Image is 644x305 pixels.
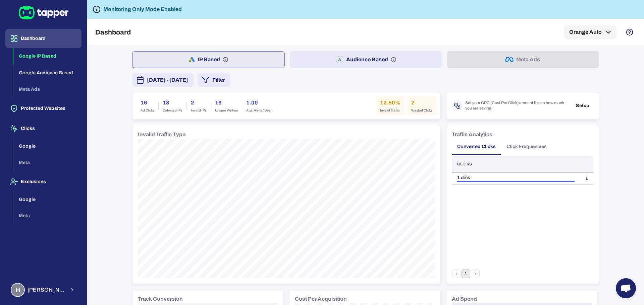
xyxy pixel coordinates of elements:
[132,73,194,87] button: [DATE] - [DATE]
[141,99,154,107] h6: 16
[163,108,182,113] span: Detected IPs
[5,125,82,131] a: Clicks
[246,99,271,107] h6: 1.00
[147,76,188,84] span: [DATE] - [DATE]
[5,105,82,111] a: Protected Websites
[13,196,82,202] a: Google
[215,108,238,113] span: Unique Visitors
[13,191,82,208] button: Google
[501,139,552,155] button: Click Frequencies
[411,108,432,113] span: Wasted Clicks
[465,100,569,111] span: Set your CPC (Cost Per Click) amount to see how much you are saving.
[198,73,230,87] button: Filter
[462,270,470,278] button: page 1
[28,287,65,293] span: [PERSON_NAME] Moaref
[572,101,593,111] button: Setup
[380,99,400,107] h6: 12.50%
[5,178,82,184] a: Exclusions
[5,172,82,191] button: Exclusions
[580,172,593,184] td: 1
[13,69,82,75] a: Google Audience Based
[380,108,400,113] span: Invalid Traffic
[13,143,82,148] a: Google
[13,138,82,155] button: Google
[13,65,82,81] button: Google Audience Based
[93,5,101,13] svg: Tapper is not blocking any fraudulent activity for this domain
[191,99,207,107] h6: 2
[5,119,82,138] button: Clicks
[5,280,82,300] button: H[PERSON_NAME] Moaref
[13,53,82,59] a: Google IP Based
[223,57,228,62] svg: IP based: Search, Display, and Shopping.
[452,139,501,155] button: Converted Clicks
[163,99,182,107] h6: 18
[457,175,575,181] div: 1 click
[5,35,82,41] a: Dashboard
[295,295,347,303] h6: Cost Per Acquisition
[616,278,636,298] div: Open chat
[5,29,82,48] button: Dashboard
[103,5,182,13] h6: Monitoring Only Mode Enabled
[13,48,82,65] button: Google IP Based
[290,51,442,68] button: Audience Based
[191,108,207,113] span: Invalid IPs
[138,131,185,139] h6: Invalid Traffic Type
[564,25,616,39] button: Orange Auto
[141,108,154,113] span: Ad Clicks
[246,108,271,113] span: Avg. Visits / User
[411,99,432,107] h6: 2
[391,57,396,62] svg: Audience based: Search, Display, Shopping, Video Performance Max, Demand Generation
[95,28,131,36] h5: Dashboard
[452,156,580,172] th: Clicks
[452,270,480,278] nav: pagination navigation
[215,99,238,107] h6: 16
[138,295,183,303] h6: Track Conversion
[132,51,285,68] button: IP Based
[452,131,492,139] h6: Traffic Analytics
[11,283,25,297] div: H
[5,99,82,118] button: Protected Websites
[452,295,477,303] h6: Ad Spend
